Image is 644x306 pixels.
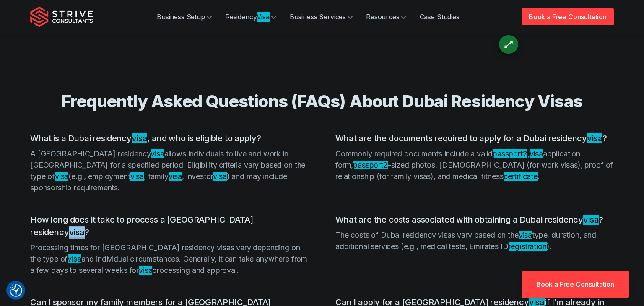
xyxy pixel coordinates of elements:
div: ⟷ [501,36,516,52]
span: Category: GODOS Triggers, Term: "visa" [55,172,68,181]
span: Category: GODOS Triggers, Term: "visa" [587,133,602,143]
p: Processing times for [GEOGRAPHIC_DATA] residency visas vary depending on the type of and individu... [30,242,309,276]
span: Category: GODOS Triggers, Term: "Registration" [509,242,547,251]
h3: What are the documents required to apply for a Dubai residency ? [335,132,614,145]
span: Category: GODOS Triggers, Term: "visa" [519,231,532,239]
span: Category: GODOS Triggers, Term: "visa" [213,172,226,181]
a: Book a Free Consultation [522,8,614,25]
a: ResidencyVisa [218,8,283,25]
a: Business Services [283,8,359,25]
span: Category: GODOS Triggers, Term: "visa" [151,149,164,158]
p: The costs of Dubai residency visas vary based on the type, duration, and additional services (e.g... [335,229,614,252]
h2: Frequently Asked Questions (FAQs) About Dubai Residency Visas [54,91,590,112]
span: Category: GODOS Triggers, Term: "visa" [69,227,85,237]
p: A [GEOGRAPHIC_DATA] residency allows individuals to live and work in [GEOGRAPHIC_DATA] for a spec... [30,148,309,193]
h3: How long does it take to process a [GEOGRAPHIC_DATA] residency ? [30,213,309,239]
h3: What are the costs associated with obtaining a Dubai residency ? [335,213,614,226]
span: Category: GODOS Triggers, Term: "visa" [139,266,152,275]
span: Category: GODOS Triggers and 1 other(s), Term: "passport" [353,161,388,169]
span: Category: GODOS Triggers, Term: "visa" [257,12,269,22]
span: Category: GODOS Triggers, Term: "visa" [130,172,144,181]
span: Number of Categories containing this Term [383,161,388,169]
a: Resources [359,8,413,25]
h3: What is a Dubai residency , and who is eligible to apply? [30,132,309,145]
img: Strive Consultants [30,6,93,27]
span: Category: GODOS Triggers and 1 other(s), Term: "passport" [493,149,527,158]
button: Consent Preferences [10,284,22,297]
img: Revisit consent button [10,284,22,297]
a: Book a Free Consultation [522,271,629,298]
p: Commonly required documents include a valid , application form, -sized photos, [DEMOGRAPHIC_DATA]... [335,148,614,182]
span: Category: GODOS Triggers, Term: "visa" [132,133,147,143]
a: Case Studies [413,8,466,25]
span: Category: GODOS Triggers, Term: "visa" [68,254,81,263]
span: Number of Categories containing this Term [523,149,527,158]
span: Category: GODOS Triggers, Term: "visa" [583,215,599,225]
span: Category: GODOS Triggers, Term: "visa" [169,172,182,181]
span: Category: GODOS Triggers, Term: "Certificate" [504,172,538,181]
span: Category: GODOS Triggers, Term: "visa" [530,149,543,158]
a: Business Setup [150,8,218,25]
